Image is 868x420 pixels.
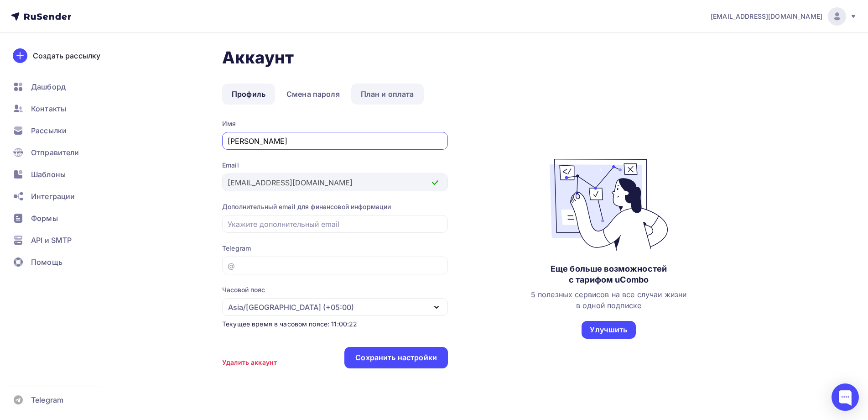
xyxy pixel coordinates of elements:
[31,191,75,202] span: Интеграции
[7,121,116,140] a: Рассылки
[222,285,448,316] button: Часовой пояс Asia/[GEOGRAPHIC_DATA] (+05:00)
[711,7,857,26] a: [EMAIL_ADDRESS][DOMAIN_NAME]
[222,320,448,329] div: Текущее время в часовом поясе: 11:00:22
[222,202,448,211] div: Дополнительный email для финансовой информации
[7,209,116,227] a: Формы
[7,143,116,162] a: Отправители
[531,289,686,311] div: 5 полезных сервисов на все случаи жизни в одной подписке
[7,165,116,184] a: Шаблоны
[222,119,448,128] div: Имя
[7,78,116,96] a: Дашборд
[31,394,63,405] span: Telegram
[222,244,448,253] div: Telegram
[228,219,443,230] input: Укажите дополнительный email
[355,352,437,363] div: Сохранить настройки
[222,285,265,294] div: Часовой пояс
[7,100,116,118] a: Контакты
[228,136,443,147] input: Введите имя
[33,50,100,61] div: Создать рассылку
[222,358,277,367] div: Удалить аккаунт
[31,213,58,224] span: Формы
[228,302,354,313] div: Asia/[GEOGRAPHIC_DATA] (+05:00)
[228,260,235,271] div: @
[31,235,72,246] span: API и SMTP
[31,81,66,92] span: Дашборд
[31,169,66,180] span: Шаблоны
[31,147,79,158] span: Отправители
[711,12,822,21] span: [EMAIL_ADDRESS][DOMAIN_NAME]
[222,84,275,105] a: Профиль
[277,84,349,105] a: Смена пароля
[351,84,424,105] a: План и оплата
[31,257,62,268] span: Помощь
[222,47,769,68] h1: Аккаунт
[31,125,67,136] span: Рассылки
[31,103,66,114] span: Контакты
[590,325,627,335] div: Улучшить
[222,161,448,170] div: Email
[551,263,667,285] div: Еще больше возможностей с тарифом uCombo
